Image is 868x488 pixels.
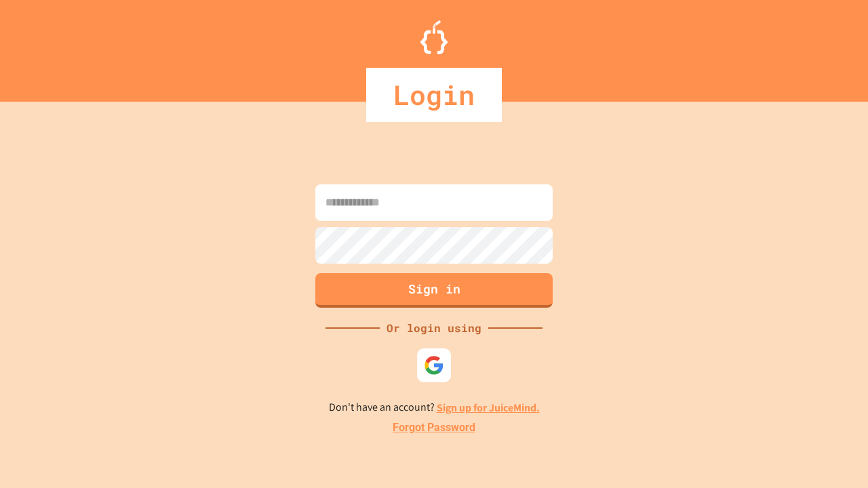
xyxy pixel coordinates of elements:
[329,399,540,416] p: Don't have an account?
[437,401,540,415] a: Sign up for JuiceMind.
[380,320,488,336] div: Or login using
[420,20,448,54] img: Logo.svg
[315,273,553,308] button: Sign in
[424,355,444,375] img: google-icon.svg
[366,68,502,122] div: Login
[393,420,475,436] a: Forgot Password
